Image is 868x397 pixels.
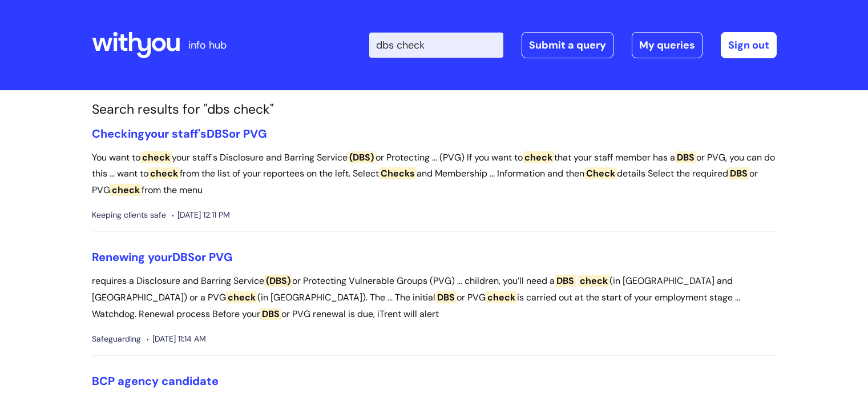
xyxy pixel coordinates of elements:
span: check [486,291,517,303]
span: DBS [260,308,281,320]
span: (DBS) [264,275,292,287]
a: Checkingyour staff'sDBSor PVG [92,126,267,141]
span: [DATE] 12:11 PM [172,208,230,222]
span: (DBS) [348,151,376,163]
a: Sign out [721,32,777,58]
a: Renewing yourDBSor PVG [92,250,233,264]
p: info hub [188,36,227,54]
span: check [110,184,142,196]
p: requires a Disclosure and Barring Service or Protecting Vulnerable Groups (PVG) ... children, you... [92,273,777,322]
span: Checks [379,167,417,179]
span: check [578,275,609,287]
input: Search [369,33,503,58]
span: Keeping clients safe [92,208,166,222]
p: You want to your staff's Disclosure and Barring Service or Protecting ... (PVG) If you want to th... [92,150,777,199]
span: DBS [728,167,749,179]
a: My queries [632,32,703,58]
span: check [140,151,172,163]
span: DBS [207,126,229,141]
span: check [523,151,554,163]
span: DBS [555,275,576,287]
span: check [226,291,257,303]
span: DBS [435,291,457,303]
span: DBS [675,151,696,163]
span: check [148,167,180,179]
span: DBS [172,250,195,264]
span: Checking [92,126,144,141]
div: | - [369,32,777,58]
span: Check [584,167,617,179]
span: [DATE] 11:14 AM [147,332,206,346]
h1: Search results for "dbs check" [92,102,777,118]
span: Safeguarding [92,332,141,346]
a: BCP agency candidate [92,374,219,388]
a: Submit a query [522,32,613,58]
